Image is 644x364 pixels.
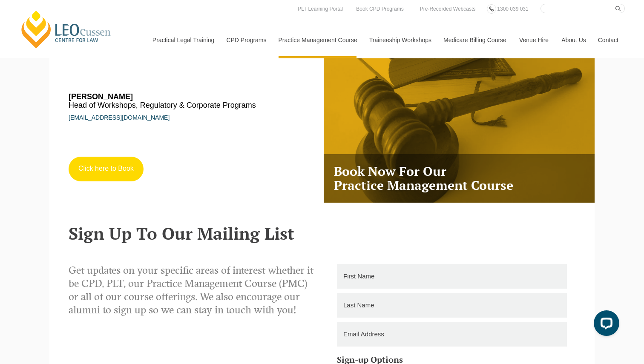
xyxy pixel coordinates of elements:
[513,22,555,58] a: Venue Hire
[337,264,567,289] input: First Name
[19,9,113,49] a: [PERSON_NAME] Centre for Law
[296,4,345,14] a: PLT Learning Portal
[437,22,513,58] a: Medicare Billing Course
[69,264,316,317] p: Get updates on your specific areas of interest whether it be CPD, PLT, our Practice Management Co...
[69,114,170,121] a: [EMAIL_ADDRESS][DOMAIN_NAME]
[272,22,363,58] a: Practice Management Course
[418,4,478,14] a: Pre-Recorded Webcasts
[69,92,133,101] strong: [PERSON_NAME]
[592,22,625,58] a: Contact
[324,154,595,203] h3: Book Now For Our Practice Management Course
[495,4,530,14] a: 1300 039 031
[324,5,595,203] a: Book Now For OurPractice Management Course
[220,22,272,58] a: CPD Programs
[337,293,567,318] input: Last Name
[354,4,405,14] a: Book CPD Programs
[555,22,592,58] a: About Us
[363,22,437,58] a: Traineeship Workshops
[69,224,575,243] h2: Sign Up To Our Mailing List
[146,22,220,58] a: Practical Legal Training
[497,6,528,12] span: 1300 039 031
[69,93,291,110] h6: Head of Workshops, Regulatory & Corporate Programs
[587,307,623,343] iframe: LiveChat chat widget
[69,157,144,181] a: Click here to Book
[337,322,567,347] input: Email Address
